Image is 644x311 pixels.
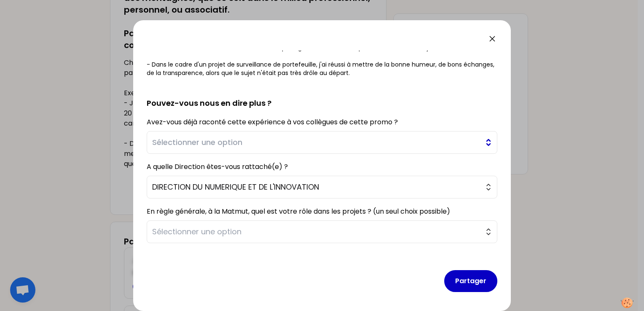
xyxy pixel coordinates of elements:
span: DIRECTION DU NUMERIQUE ET DE L'INNOVATION [152,181,480,193]
button: Sélectionner une option [147,220,497,243]
button: Partager [444,270,497,292]
button: DIRECTION DU NUMERIQUE ET DE L'INNOVATION [147,176,497,198]
label: En règle générale, à la Matmut, quel est votre rôle dans les projets ? (un seul choix possible) [147,206,450,216]
h2: Pouvez-vous nous en dire plus ? [147,84,497,109]
button: Sélectionner une option [147,131,497,154]
label: Avez-vous déjà raconté cette expérience à vos collègues de cette promo ? [147,117,398,127]
label: A quelle Direction êtes-vous rattaché(e) ? [147,162,288,172]
span: Sélectionner une option [152,226,480,238]
span: Sélectionner une option [152,137,480,148]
